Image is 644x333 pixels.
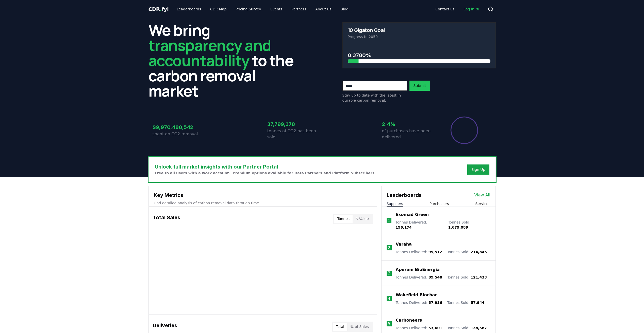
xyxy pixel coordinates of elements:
[348,51,490,59] h3: 0.3780%
[396,325,442,330] p: Tonnes Delivered :
[447,325,487,330] p: Tonnes Sold :
[428,326,442,330] span: 53,601
[450,116,478,144] div: Percentage of sales delivered
[388,218,390,224] p: 1
[388,270,390,276] p: 3
[459,5,483,14] a: Log in
[173,5,205,14] a: Leaderboards
[471,326,487,330] span: 138,587
[396,300,442,305] p: Tonnes Delivered :
[447,275,487,280] p: Tonnes Sold :
[388,245,390,251] p: 2
[148,35,271,71] span: transparency and accountability
[475,201,490,206] button: Services
[267,120,322,128] h3: 37,799,378
[431,5,483,14] nav: Main
[428,301,442,305] span: 57,936
[396,267,440,273] a: Aperam BioEnergia
[396,249,442,254] p: Tonnes Delivered :
[396,241,412,247] a: Varaha
[395,225,412,229] span: 196,174
[342,93,407,103] p: Stay up to date with the latest in durable carbon removal.
[173,5,352,14] nav: Main
[153,131,207,137] p: spent on CO2 removal
[348,34,490,39] p: Progress to 2050
[160,6,162,12] span: .
[471,250,487,254] span: 214,845
[474,192,490,198] a: View All
[396,317,422,323] a: Carboneers
[395,220,443,230] p: Tonnes Delivered :
[266,5,286,14] a: Events
[155,163,376,171] h3: Unlock full market insights with our Partner Portal
[347,323,372,331] button: % of Sales
[353,215,372,223] button: $ Value
[448,225,468,229] span: 1,679,089
[153,123,207,131] h3: $9,970,480,542
[311,5,335,14] a: About Us
[287,5,310,14] a: Partners
[154,200,372,206] p: Find detailed analysis of carbon removal data through time.
[148,6,169,13] a: CDR.fyi
[447,249,487,254] p: Tonnes Sold :
[334,215,353,223] button: Tonnes
[155,171,376,176] p: Free to all users with a work account. Premium options available for Data Partners and Platform S...
[148,6,169,12] span: CDR fyi
[387,191,422,199] h3: Leaderboards
[395,212,429,218] a: Exomad Green
[467,164,489,175] button: Sign Up
[337,5,353,14] a: Blog
[348,28,385,33] h3: 10 Gigaton Goal
[447,300,484,305] p: Tonnes Sold :
[471,167,485,172] a: Sign Up
[409,81,430,91] button: Submit
[382,120,437,128] h3: 2.4%
[471,301,484,305] span: 57,944
[153,322,177,332] h3: Deliveries
[333,323,347,331] button: Total
[267,128,322,140] p: tonnes of CO2 has been sold
[148,22,302,98] h2: We bring to the carbon removal market
[431,5,458,14] a: Contact us
[206,5,230,14] a: CDR Map
[153,214,180,224] h3: Total Sales
[428,275,442,279] span: 89,548
[387,201,403,206] button: Suppliers
[396,275,442,280] p: Tonnes Delivered :
[388,321,390,327] p: 5
[428,250,442,254] span: 99,512
[232,5,265,14] a: Pricing Survey
[471,275,487,279] span: 121,433
[448,220,490,230] p: Tonnes Sold :
[396,292,437,298] a: Wakefield Biochar
[430,201,449,206] button: Purchasers
[382,128,437,140] p: of purchases have been delivered
[464,7,479,12] span: Log in
[154,191,372,199] h3: Key Metrics
[388,295,390,302] p: 4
